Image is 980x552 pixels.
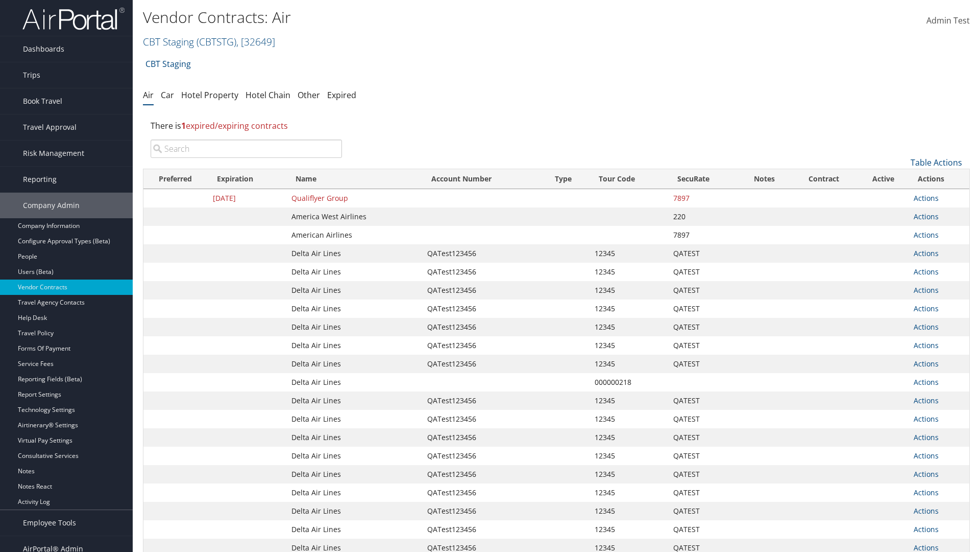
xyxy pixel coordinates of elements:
td: 12345 [590,263,668,281]
td: [DATE] [208,189,286,208]
td: QATest123456 [422,263,546,281]
a: Actions [914,524,939,534]
span: , [ 32649 ] [236,35,275,49]
td: 7897 [668,226,739,244]
a: Actions [914,359,939,369]
th: Contract: activate to sort column ascending [790,169,858,189]
td: QATEST [668,447,739,465]
a: Actions [914,451,939,461]
a: Hotel Chain [246,89,290,101]
td: 12345 [590,410,668,428]
td: Delta Air Lines [286,484,422,502]
td: QATest123456 [422,318,546,336]
span: Dashboards [23,36,64,62]
td: 220 [668,208,739,226]
td: QATEST [668,244,739,263]
td: America West Airlines [286,208,422,226]
img: airportal-logo.png [22,7,125,31]
td: QATest123456 [422,300,546,318]
td: QATEST [668,336,739,355]
a: Actions [914,322,939,332]
strong: 1 [181,120,186,131]
td: Delta Air Lines [286,244,422,263]
th: Account Number: activate to sort column ascending [422,169,546,189]
a: Actions [914,377,939,387]
td: QATEST [668,318,739,336]
td: Delta Air Lines [286,392,422,410]
a: Actions [914,193,939,203]
a: Actions [914,248,939,258]
td: 12345 [590,281,668,300]
th: Preferred: activate to sort column ascending [143,169,208,189]
td: 12345 [590,318,668,336]
a: Actions [914,396,939,405]
th: Type: activate to sort column ascending [546,169,590,189]
td: Delta Air Lines [286,336,422,355]
th: Tour Code: activate to sort column ascending [590,169,668,189]
td: QATEST [668,520,739,539]
a: Expired [327,89,356,101]
span: Travel Approval [23,114,77,140]
td: QATEST [668,484,739,502]
div: There is [143,112,970,140]
td: Delta Air Lines [286,281,422,300]
span: Reporting [23,167,57,192]
td: QATest123456 [422,465,546,484]
td: QATEST [668,465,739,484]
span: Admin Test [926,15,970,26]
td: Delta Air Lines [286,428,422,447]
span: Trips [23,62,40,88]
a: Table Actions [911,157,962,168]
td: Delta Air Lines [286,465,422,484]
a: Actions [914,414,939,424]
span: Risk Management [23,141,84,166]
a: Actions [914,267,939,277]
td: 12345 [590,300,668,318]
td: 12345 [590,355,668,373]
td: QATest123456 [422,392,546,410]
a: Actions [914,340,939,350]
td: 12345 [590,336,668,355]
th: Expiration: activate to sort column descending [208,169,286,189]
th: Actions [909,169,969,189]
td: 000000218 [590,373,668,392]
td: 12345 [590,520,668,539]
td: 12345 [590,428,668,447]
th: Name: activate to sort column ascending [286,169,422,189]
a: Hotel Property [181,89,238,101]
td: Delta Air Lines [286,355,422,373]
span: Employee Tools [23,510,76,536]
span: ( CBTSTG ) [197,35,236,49]
span: expired/expiring contracts [181,120,288,131]
th: Notes: activate to sort column ascending [739,169,790,189]
td: Delta Air Lines [286,502,422,520]
a: Actions [914,212,939,221]
td: QATEST [668,410,739,428]
td: QATest123456 [422,410,546,428]
td: QATest123456 [422,244,546,263]
td: QATest123456 [422,336,546,355]
a: Actions [914,285,939,295]
td: QATest123456 [422,281,546,300]
td: American Airlines [286,226,422,244]
a: CBT Staging [145,54,191,74]
a: Actions [914,230,939,240]
td: QATest123456 [422,447,546,465]
span: Book Travel [23,88,62,114]
td: Qualiflyer Group [286,189,422,208]
td: Delta Air Lines [286,318,422,336]
td: QATEST [668,428,739,447]
td: Delta Air Lines [286,373,422,392]
td: 12345 [590,392,668,410]
td: Delta Air Lines [286,410,422,428]
td: QATest123456 [422,484,546,502]
td: QATest123456 [422,520,546,539]
td: 12345 [590,502,668,520]
td: QATEST [668,281,739,300]
td: QATEST [668,502,739,520]
a: Car [161,89,174,101]
a: Actions [914,506,939,516]
td: Delta Air Lines [286,520,422,539]
td: QATEST [668,392,739,410]
td: 12345 [590,447,668,465]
